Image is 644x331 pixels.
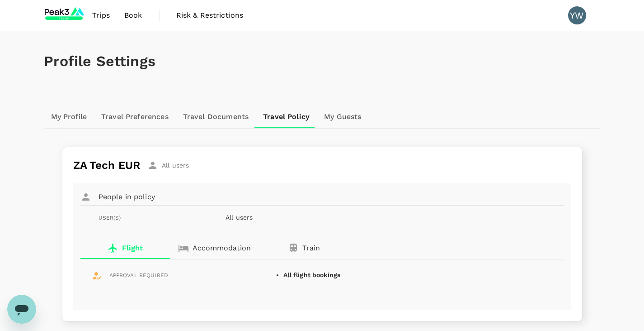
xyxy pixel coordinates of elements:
p: Flight [122,243,143,254]
span: Book [124,10,142,21]
div: All users [147,160,189,171]
a: Travel Documents [176,106,256,128]
div: YW [568,6,586,24]
span: Trips [92,10,110,21]
a: Travel Preferences [94,106,176,128]
iframe: Button to launch messaging window [7,295,36,324]
p: Train [302,243,320,254]
a: My Guests [317,106,368,128]
a: Travel Policy [256,106,317,128]
p: Accommodation [193,243,251,254]
p: All users [226,213,524,222]
span: Risk & Restrictions [176,10,244,21]
b: All flight bookings [283,271,340,278]
h5: ZA Tech EUR [73,158,141,173]
img: PEAK3 TECHNOLOGY (IRELAND) LIMITED [44,5,85,25]
h6: People in policy [99,191,155,203]
span: USER(S) [99,215,121,221]
span: APPROVAL REQUIRED [109,271,169,280]
h1: Profile Settings [44,53,601,70]
a: My Profile [44,106,94,128]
